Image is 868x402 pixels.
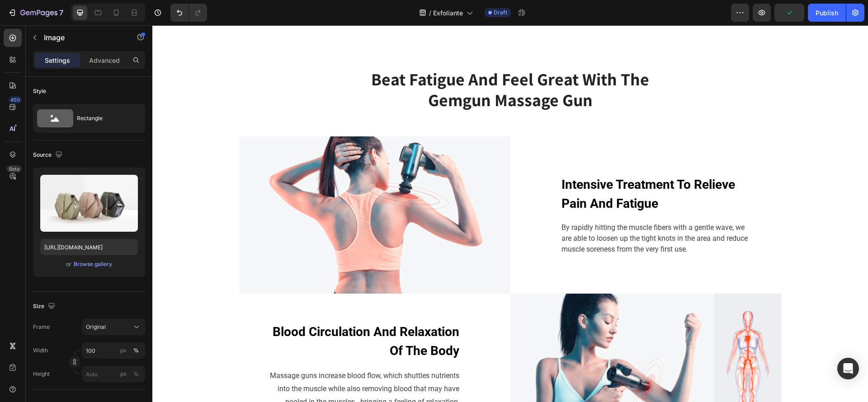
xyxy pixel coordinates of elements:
div: Browse gallery [74,260,112,268]
button: px [131,369,142,379]
div: px [120,346,127,355]
img: preview-image [40,175,138,232]
div: Style [33,87,46,95]
input: https://example.com/image.jpg [40,239,138,255]
p: Beat Fatigue And Feel Great With The Gemgun Massage Gun [217,44,500,85]
span: Original [86,323,106,331]
p: Intensive Treatment To Relieve Pain And Fatigue [409,150,604,188]
div: px [120,370,127,378]
span: / [429,8,431,18]
p: Settings [45,56,70,65]
span: Exfoliante [433,8,463,18]
p: 7 [59,7,63,18]
div: Open Intercom Messenger [837,358,859,379]
button: px [131,345,142,356]
div: Rectangle [77,108,132,129]
img: Alt Image [87,111,358,268]
span: Draft [494,9,507,17]
button: Browse gallery [73,260,113,269]
input: px% [82,342,145,359]
p: Massage guns increase blood flow, which shuttles nutrients into the muscle while also removing bl... [113,344,307,396]
div: Beta [7,165,22,173]
div: 450 [9,96,22,103]
label: Height [33,370,50,378]
button: % [118,345,129,356]
span: or [66,259,71,270]
button: Original [82,319,145,335]
button: Publish [808,4,846,22]
input: px% [82,366,145,382]
p: Advanced [89,56,120,65]
button: % [118,369,129,379]
label: Width [33,346,48,355]
div: % [133,370,139,378]
div: Source [33,149,64,161]
label: Frame [33,323,50,331]
div: Undo/Redo [170,4,207,22]
div: Publish [816,8,838,18]
p: By rapidly hitting the muscle fibers with a gentle wave, we are able to loosen up the tight knots... [409,197,604,229]
p: Image [44,32,121,43]
div: Size [33,300,57,313]
p: Blood Circulation And Relaxation Of The Body [113,297,307,335]
div: % [133,346,139,355]
iframe: Design area [152,25,868,402]
button: 7 [4,4,67,22]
